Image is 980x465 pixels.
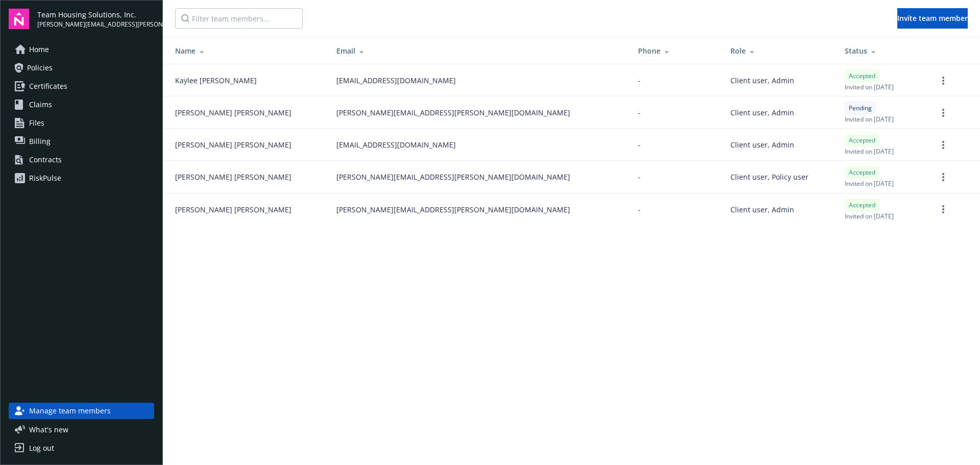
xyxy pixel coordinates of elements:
div: RiskPulse [29,170,61,186]
span: Invite team member [897,13,968,23]
a: Contracts [9,152,154,168]
a: Claims [9,96,154,113]
span: Client user, Admin [730,204,794,215]
div: Log out [29,440,54,456]
a: Home [9,41,154,58]
a: more [937,171,949,183]
button: What's new [9,424,85,435]
span: Accepted [849,168,875,177]
span: - [638,172,641,182]
span: Client user, Admin [730,139,794,150]
span: What ' s new [29,424,68,435]
a: Files [9,115,154,131]
div: Name [175,45,320,56]
span: [PERSON_NAME] [PERSON_NAME] [175,172,291,182]
a: more [937,139,949,151]
a: more [937,107,949,119]
div: Phone [638,45,714,56]
a: Billing [9,133,154,150]
span: Accepted [849,136,875,145]
a: Manage team members [9,403,154,419]
span: Policies [27,60,53,76]
a: more [937,75,949,87]
span: Invited on [DATE] [845,115,894,124]
span: Certificates [29,78,67,94]
span: - [638,107,641,118]
span: [PERSON_NAME][EMAIL_ADDRESS][PERSON_NAME][DOMAIN_NAME] [37,20,154,29]
span: Invited on [DATE] [845,147,894,156]
span: Pending [849,104,872,113]
span: Claims [29,96,52,113]
span: [PERSON_NAME][EMAIL_ADDRESS][PERSON_NAME][DOMAIN_NAME] [336,107,570,118]
div: Email [336,45,622,56]
span: Client user, Policy user [730,172,808,182]
input: Filter team members... [175,8,303,29]
span: [PERSON_NAME] [PERSON_NAME] [175,139,291,150]
span: Billing [29,133,51,150]
span: [EMAIL_ADDRESS][DOMAIN_NAME] [336,75,456,86]
span: Invited on [DATE] [845,212,894,221]
span: Invited on [DATE] [845,179,894,188]
div: Contracts [29,152,62,168]
span: [EMAIL_ADDRESS][DOMAIN_NAME] [336,139,456,150]
span: [PERSON_NAME] [PERSON_NAME] [175,107,291,118]
span: Client user, Admin [730,75,794,86]
span: Kaylee [PERSON_NAME] [175,75,257,86]
span: - [638,75,641,86]
a: more [937,203,949,215]
span: [PERSON_NAME][EMAIL_ADDRESS][PERSON_NAME][DOMAIN_NAME] [336,204,570,215]
span: - [638,204,641,215]
span: Team Housing Solutions, Inc. [37,9,154,20]
span: Client user, Admin [730,107,794,118]
span: - [638,139,641,150]
span: [PERSON_NAME][EMAIL_ADDRESS][PERSON_NAME][DOMAIN_NAME] [336,172,570,182]
button: Invite team member [897,8,968,29]
a: RiskPulse [9,170,154,186]
a: Policies [9,60,154,76]
span: Accepted [849,201,875,210]
div: Role [730,45,828,56]
button: Team Housing Solutions, Inc.[PERSON_NAME][EMAIL_ADDRESS][PERSON_NAME][DOMAIN_NAME] [37,9,154,29]
span: Invited on [DATE] [845,83,894,91]
span: Accepted [849,71,875,81]
span: Files [29,115,44,131]
img: navigator-logo.svg [9,9,29,29]
div: Status [845,45,921,56]
a: Certificates [9,78,154,94]
span: Manage team members [29,403,111,419]
span: Home [29,41,49,58]
span: [PERSON_NAME] [PERSON_NAME] [175,204,291,215]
